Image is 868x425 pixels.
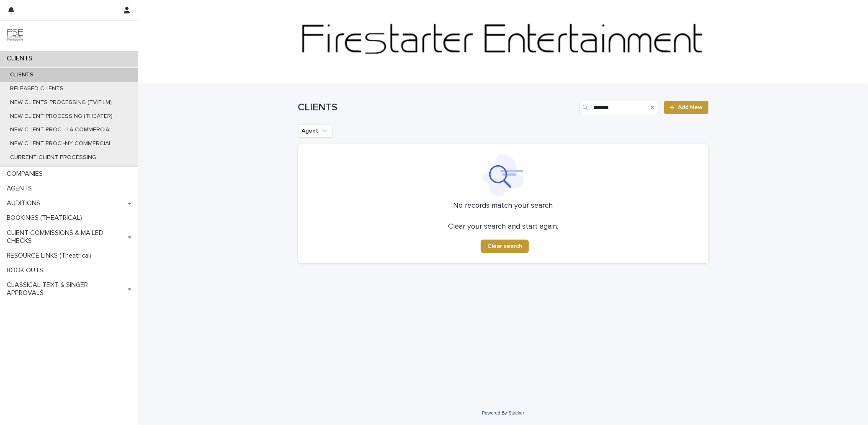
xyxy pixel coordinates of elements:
input: Search [580,101,659,114]
p: No records match your search [308,201,698,211]
p: CLIENT COMMISSIONS & MAILED CHECKS [3,229,128,245]
p: BOOK OUTS [3,266,50,274]
a: Add New [664,101,708,114]
button: Clear search [481,240,529,253]
p: CURRENT CLIENT PROCESSING [3,154,103,161]
a: Powered By Stacker [482,410,524,415]
button: Agent [298,124,332,138]
p: CLIENTS [3,71,40,78]
p: RELEASED CLIENTS [3,85,70,92]
p: RESOURCE LINKS (Theatrical) [3,252,98,260]
p: CLASSICAL TEXT & SINGER APPROVALS [3,281,128,297]
p: AUDITIONS [3,199,47,207]
p: NEW CLIENT PROC -NY COMMERCIAL [3,140,118,147]
span: Clear search [487,243,522,249]
span: Add New [678,104,703,110]
img: 9JgRvJ3ETPGCJDhvPVA5 [7,27,23,44]
p: AGENTS [3,185,39,193]
p: NEW CLIENT PROC - LA COMMERCIAL [3,126,119,133]
h1: CLIENTS [298,102,577,114]
p: COMPANIES [3,170,49,178]
p: Clear your search and start again. [448,222,558,232]
p: NEW CLIENTS PROCESSING (TV/FILM) [3,99,118,106]
p: CLIENTS [3,55,39,63]
p: NEW CLIENT PROCESSING (THEATER) [3,113,119,120]
p: BOOKINGS (THEATRICAL) [3,214,89,222]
